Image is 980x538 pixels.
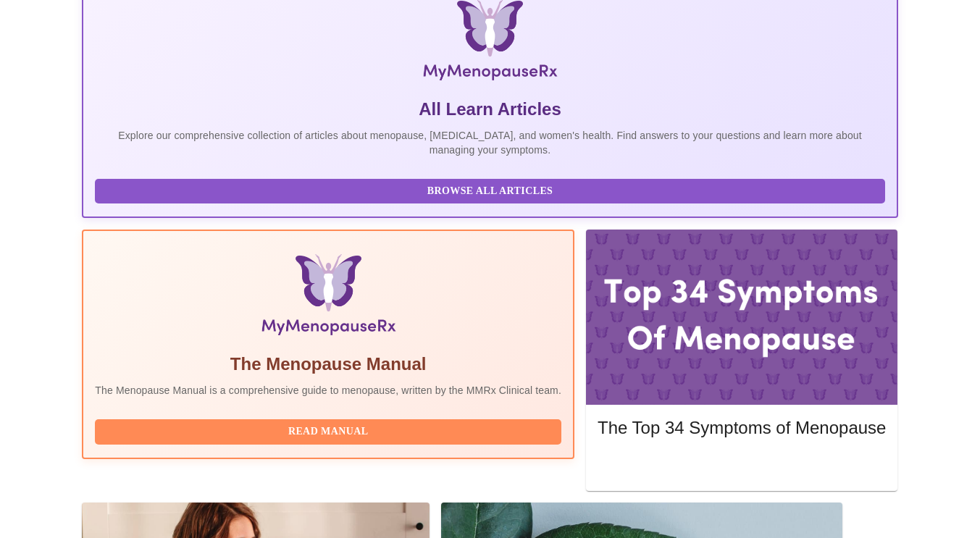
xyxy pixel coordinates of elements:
a: Read More [598,458,889,471]
span: Read Manual [109,423,547,441]
button: Read Manual [95,419,561,445]
a: Read Manual [95,424,565,437]
p: The Menopause Manual is a comprehensive guide to menopause, written by the MMRx Clinical team. [95,383,561,398]
p: Explore our comprehensive collection of articles about menopause, [MEDICAL_DATA], and women's hea... [95,128,884,157]
button: Read More [598,453,886,479]
img: Menopause Manual [169,254,487,341]
h5: The Menopause Manual [95,353,561,376]
a: Browse All Articles [95,184,888,196]
h5: The Top 34 Symptoms of Menopause [598,416,886,440]
span: Read More [612,457,871,475]
button: Browse All Articles [95,179,884,204]
span: Browse All Articles [109,182,870,201]
h5: All Learn Articles [95,98,884,121]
